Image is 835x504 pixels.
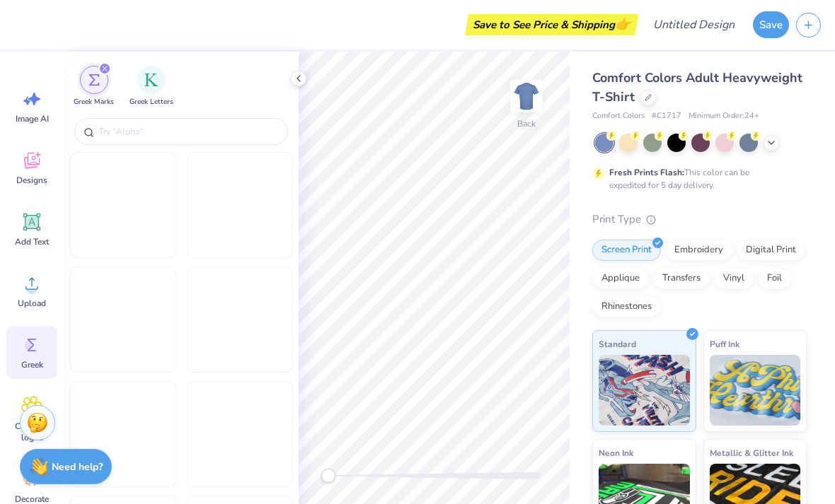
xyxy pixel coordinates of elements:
[737,240,805,261] div: Digital Print
[689,110,759,122] span: Minimum Order: 24 +
[8,421,55,443] span: Clipart & logos
[710,355,801,426] img: Puff Ink
[609,167,684,178] strong: Fresh Prints Flash:
[592,268,649,289] div: Applique
[18,298,46,309] span: Upload
[21,359,43,370] span: Greek
[714,268,754,289] div: Vinyl
[592,211,807,228] div: Print Type
[52,460,103,474] strong: Need help?
[15,236,49,247] span: Add Text
[642,11,746,39] input: Untitled Design
[615,16,630,33] span: 👉
[592,240,661,261] div: Screen Print
[74,66,114,107] div: filter for Greek Marks
[512,82,541,110] img: Back
[758,268,791,289] div: Foil
[16,113,49,124] span: Image AI
[592,69,802,105] span: Comfort Colors Adult Heavyweight T-Shirt
[517,117,536,130] div: Back
[710,336,739,351] span: Puff Ink
[74,66,114,107] button: filter button
[144,73,159,87] img: Greek Letters Image
[652,110,681,122] span: # C1717
[129,97,173,107] span: Greek Letters
[599,336,636,351] span: Standard
[665,240,732,261] div: Embroidery
[599,355,690,426] img: Standard
[321,469,335,483] div: Accessibility label
[129,66,173,107] div: filter for Greek Letters
[74,97,114,107] span: Greek Marks
[653,268,710,289] div: Transfers
[753,11,789,38] button: Save
[468,14,635,35] div: Save to See Price & Shipping
[609,166,783,192] div: This color can be expedited for 5 day delivery.
[129,66,173,107] button: filter button
[16,175,47,186] span: Designs
[599,445,633,460] span: Neon Ink
[88,74,100,86] img: Greek Marks Image
[98,124,279,139] input: Try "Alpha"
[710,445,793,460] span: Metallic & Glitter Ink
[592,110,645,122] span: Comfort Colors
[592,296,661,317] div: Rhinestones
